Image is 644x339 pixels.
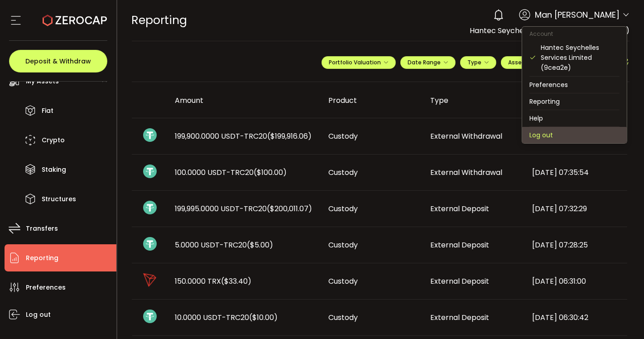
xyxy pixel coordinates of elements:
[132,12,187,28] span: Reporting
[9,50,107,73] button: Deposit & Withdraw
[400,56,456,69] button: Date Range
[431,203,490,214] span: External Deposit
[423,95,525,106] div: Type
[525,167,627,178] div: [DATE] 07:35:54
[268,131,312,141] span: ($199,916.06)
[26,308,51,321] span: Log out
[143,310,157,323] img: usdt_portfolio.svg
[42,104,53,117] span: Fiat
[522,93,627,110] li: Reporting
[168,95,322,106] div: Amount
[42,163,66,176] span: Staking
[25,58,91,64] span: Deposit & Withdraw
[175,240,274,250] span: 5.0000 USDT-TRC20
[42,193,76,206] span: Structures
[599,295,644,339] iframe: Chat Widget
[522,30,560,38] span: Account
[329,312,358,323] span: Custody
[26,281,66,294] span: Preferences
[525,240,627,250] div: [DATE] 07:28:25
[467,58,489,66] span: Type
[535,9,620,21] span: Man [PERSON_NAME]
[329,240,358,250] span: Custody
[501,56,539,69] button: Asset
[26,252,58,265] span: Reporting
[247,240,274,250] span: ($5.00)
[525,203,627,214] div: [DATE] 07:32:29
[175,203,312,214] span: 199,995.0000 USDT-TRC20
[431,276,490,286] span: External Deposit
[522,127,627,143] li: Log out
[143,128,157,142] img: usdt_portfolio.svg
[42,134,65,147] span: Crypto
[221,276,252,286] span: ($33.40)
[431,167,503,178] span: External Withdrawal
[329,203,358,214] span: Custody
[175,131,312,141] span: 199,900.0000 USDT-TRC20
[175,167,287,178] span: 100.0000 USDT-TRC20
[322,56,396,69] button: Portfolio Valuation
[26,222,58,235] span: Transfers
[267,203,312,214] span: ($200,011.07)
[470,25,630,36] span: Hantec Seychelles Services Limited (9cea2e)
[522,77,627,93] li: Preferences
[143,237,157,251] img: usdt_portfolio.svg
[525,276,627,286] div: [DATE] 06:31:00
[508,58,524,66] span: Asset
[143,201,157,214] img: usdt_portfolio.svg
[175,312,278,323] span: 10.0000 USDT-TRC20
[143,273,157,287] img: trx_portfolio.png
[431,131,503,141] span: External Withdrawal
[250,312,278,323] span: ($10.00)
[175,276,252,286] span: 150.0000 TRX
[525,312,627,323] div: [DATE] 06:30:42
[408,58,448,66] span: Date Range
[431,312,490,323] span: External Deposit
[254,167,287,178] span: ($100.00)
[431,240,490,250] span: External Deposit
[460,56,496,69] button: Type
[143,165,157,178] img: usdt_portfolio.svg
[541,43,620,73] div: Hantec Seychelles Services Limited (9cea2e)
[599,295,644,339] div: 聊天小工具
[329,167,358,178] span: Custody
[329,276,358,286] span: Custody
[329,58,389,66] span: Portfolio Valuation
[522,110,627,126] li: Help
[329,131,358,141] span: Custody
[322,95,423,106] div: Product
